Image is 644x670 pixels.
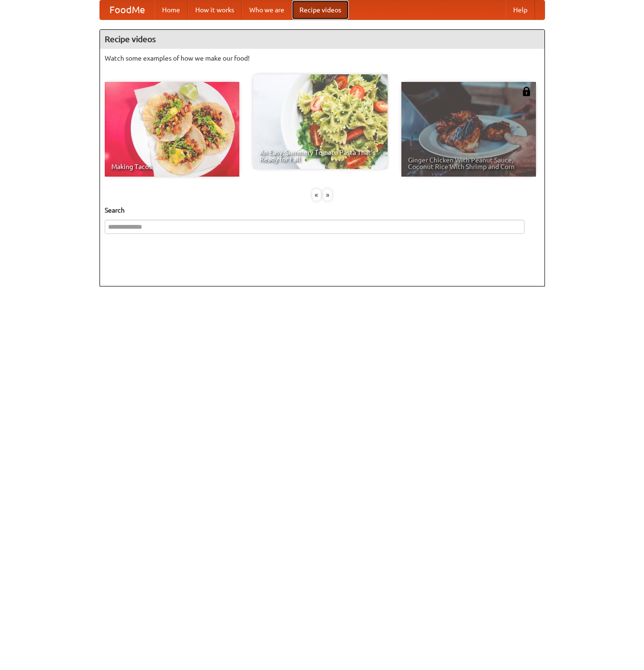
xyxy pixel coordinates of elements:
a: Who we are [242,0,292,19]
p: Watch some examples of how we make our food! [105,54,540,63]
h5: Search [105,205,540,215]
div: « [312,189,321,201]
a: Making Tacos [105,82,239,177]
h4: Recipe videos [100,30,544,49]
a: How it works [188,0,242,19]
div: » [323,189,332,201]
span: An Easy, Summery Tomato Pasta That's Ready for Fall [260,149,381,162]
a: Help [506,0,535,19]
a: Home [154,0,188,19]
a: Recipe videos [292,0,349,19]
a: FoodMe [100,0,154,19]
img: 483408.png [522,87,531,96]
span: Making Tacos [111,163,233,170]
a: An Easy, Summery Tomato Pasta That's Ready for Fall [253,74,388,169]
